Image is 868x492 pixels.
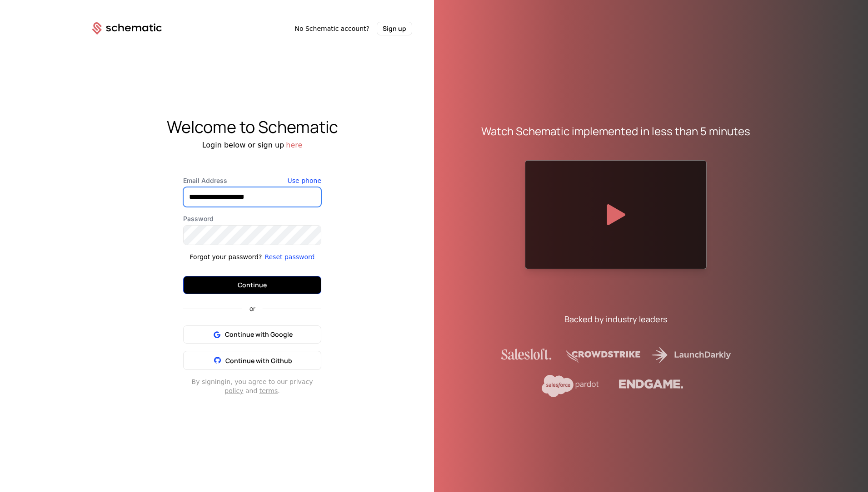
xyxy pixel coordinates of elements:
[70,140,434,151] div: Login below or sign up
[224,387,243,394] a: policy
[183,351,321,370] button: Continue with Github
[288,176,321,185] button: Use phone
[70,118,434,136] div: Welcome to Schematic
[286,140,302,151] button: here
[183,214,321,223] label: Password
[190,252,262,261] div: Forgot your password?
[183,176,321,185] label: Email Address
[225,330,293,339] span: Continue with Google
[259,387,278,394] a: terms
[294,24,369,33] span: No Schematic account?
[377,22,412,35] button: Sign up
[183,276,321,294] button: Continue
[183,325,321,344] button: Continue with Google
[481,124,750,138] div: Watch Schematic implemented in less than 5 minutes
[564,313,667,325] div: Backed by industry leaders
[264,252,314,261] button: Reset password
[225,356,292,365] span: Continue with Github
[242,305,263,312] span: or
[183,377,321,395] div: By signing in , you agree to our privacy and .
